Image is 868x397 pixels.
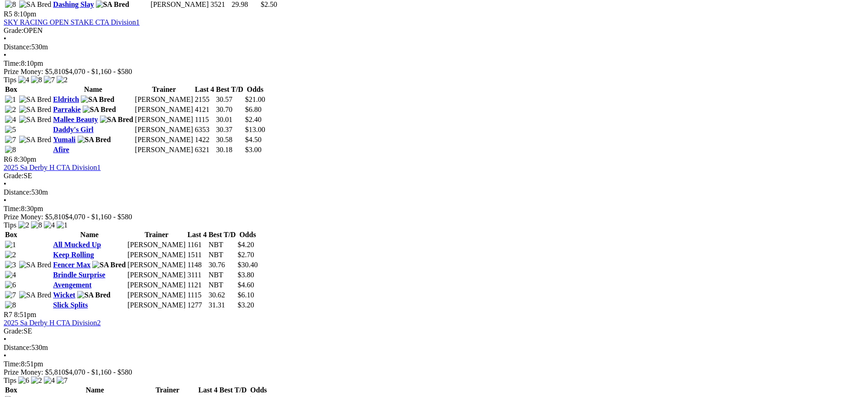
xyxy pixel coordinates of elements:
img: SA Bred [81,95,114,104]
span: $4.50 [245,136,262,143]
img: 1 [57,221,68,229]
span: $30.40 [237,261,258,269]
a: Dashing Slay [53,0,94,8]
span: $3.00 [245,146,262,154]
div: 8:30pm [4,205,864,213]
td: 30.58 [216,135,244,144]
span: $4.60 [237,281,254,289]
th: Best T/D [208,230,237,239]
div: Prize Money: $5,810 [4,368,864,376]
img: 2 [5,251,16,259]
td: NBT [208,281,237,290]
span: $2.40 [245,116,262,123]
img: 1 [5,95,16,104]
td: 30.18 [216,145,244,154]
th: Name [53,230,126,239]
span: Grade: [4,26,24,34]
th: Best T/D [216,85,244,94]
img: SA Bred [100,116,133,124]
th: Odds [237,230,258,239]
td: [PERSON_NAME] [135,145,194,154]
span: Time: [4,205,21,212]
img: 2 [57,76,68,84]
td: 1115 [195,115,215,124]
span: Tips [4,221,16,229]
th: Last 4 [187,230,207,239]
img: 7 [44,76,55,84]
span: • [4,51,6,59]
div: Prize Money: $5,810 [4,68,864,76]
span: $4.20 [237,241,254,249]
a: 2025 Sa Derby H CTA Division1 [4,164,101,171]
img: SA Bred [19,0,52,9]
td: [PERSON_NAME] [135,115,194,124]
img: SA Bred [19,116,52,124]
img: SA Bred [19,95,52,104]
span: $3.80 [237,271,254,279]
th: Trainer [135,85,194,94]
img: SA Bred [78,136,111,144]
td: 1277 [187,301,207,310]
td: [PERSON_NAME] [127,270,186,280]
td: 4121 [195,105,215,114]
a: SKY RACING OPEN STAKE CTA Division1 [4,18,140,26]
img: SA Bred [19,136,52,144]
span: R6 [4,155,12,163]
img: 2 [5,106,16,114]
th: Last 4 [198,386,218,395]
td: 2155 [195,95,215,104]
img: SA Bred [96,0,129,9]
img: 7 [57,376,68,385]
td: [PERSON_NAME] [135,135,194,144]
td: [PERSON_NAME] [127,291,186,300]
td: 31.31 [208,301,237,310]
span: Tips [4,376,16,384]
td: 30.76 [208,260,237,270]
span: $4,070 - $1,160 - $580 [65,213,132,221]
div: 8:10pm [4,59,864,68]
span: $4,070 - $1,160 - $580 [65,368,132,376]
th: Odds [245,85,266,94]
td: 30.37 [216,125,244,134]
td: [PERSON_NAME] [135,105,194,114]
a: Keep Rolling [53,251,94,259]
img: SA Bred [19,106,52,114]
td: NBT [208,240,237,249]
td: 1115 [187,291,207,300]
td: 30.01 [216,115,244,124]
td: [PERSON_NAME] [135,95,194,104]
span: R7 [4,311,12,318]
th: Best T/D [219,386,247,395]
th: Last 4 [195,85,215,94]
img: 7 [5,291,16,299]
td: [PERSON_NAME] [127,281,186,290]
img: 5 [5,126,16,134]
span: 8:51pm [14,311,37,318]
td: 30.70 [216,105,244,114]
th: Odds [248,386,269,395]
img: 8 [5,146,16,154]
img: 3 [5,261,16,269]
img: 8 [31,76,42,84]
img: 4 [44,376,55,385]
img: 2 [18,221,29,229]
span: Box [5,231,17,238]
div: OPEN [4,26,864,35]
td: NBT [208,250,237,259]
span: • [4,180,6,188]
img: 4 [5,116,16,124]
div: SE [4,172,864,180]
span: $2.50 [261,0,277,8]
img: 4 [44,221,55,229]
a: Brindle Surprise [53,271,105,279]
span: $6.10 [237,291,254,299]
span: Box [5,386,17,394]
span: Grade: [4,327,24,335]
a: Avengement [53,281,91,289]
span: $13.00 [245,126,265,133]
span: • [4,352,6,360]
span: Time: [4,360,21,368]
td: 1422 [195,135,215,144]
img: 6 [5,281,16,289]
span: Tips [4,76,16,84]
